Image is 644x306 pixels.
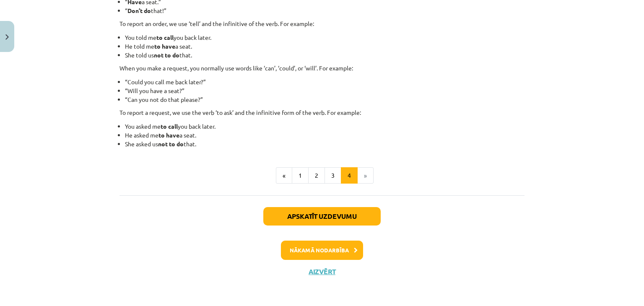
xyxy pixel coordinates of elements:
[125,33,525,42] li: You told me you back later.
[127,7,151,14] strong: Don’t do
[276,167,292,184] button: «
[5,34,9,40] img: icon-close-lesson-0947bae3869378f0d4975bcd49f059093ad1ed9edebbc8119c70593378902aed.svg
[125,140,525,148] li: She asked us that.
[125,51,525,60] li: She told us that.
[158,131,179,139] strong: to have
[263,207,381,226] button: Apskatīt uzdevumu
[125,95,525,104] li: “Can you not do that please?”
[119,167,525,184] nav: Page navigation example
[308,167,325,184] button: 2
[119,64,525,73] p: When you make a request, you normally use words like ‘can’, ‘could’, or ‘will’. For example:
[119,108,525,117] p: To report a request, we use the verb ‘to ask’ and the infinitive form of the verb. For example:
[125,131,525,140] li: He asked me a seat.
[158,140,184,148] strong: not to do
[341,167,358,184] button: 4
[161,122,178,130] strong: to call
[125,86,525,95] li: “Will you have a seat?”
[156,34,174,41] strong: to call
[125,42,525,51] li: He told me a seat.
[281,241,363,260] button: Nākamā nodarbība
[292,167,309,184] button: 1
[154,42,175,50] strong: to have
[125,6,525,15] li: “ that!”
[125,122,525,131] li: You asked me you back later.
[125,78,525,86] li: “Could you call me back later?”
[325,167,341,184] button: 3
[154,51,179,59] strong: not to do
[306,267,338,276] button: Aizvērt
[119,19,525,28] p: To report an order, we use ‘tell’ and the infinitive of the verb. For example:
